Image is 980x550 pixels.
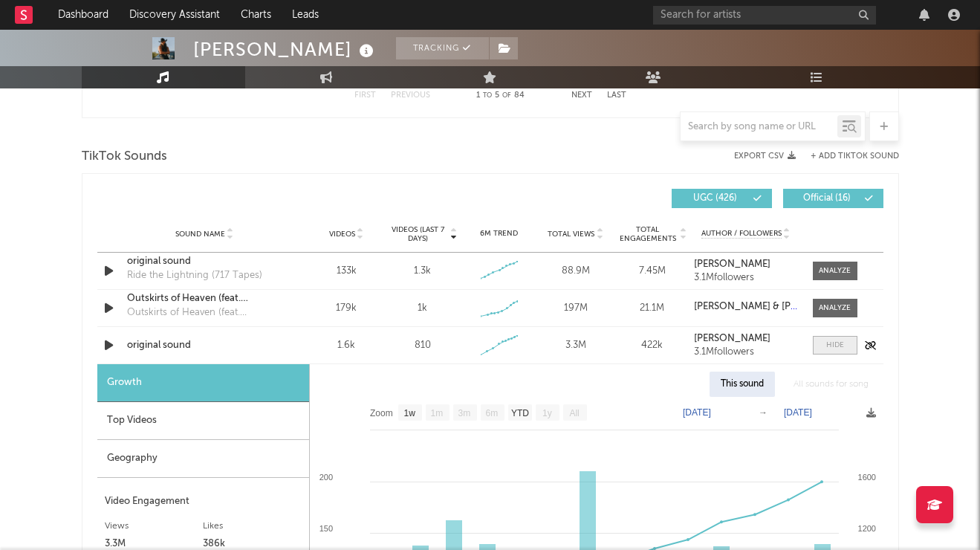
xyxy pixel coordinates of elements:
text: 1w [403,408,415,418]
span: Total Engagements [617,225,678,243]
strong: [PERSON_NAME] & [PERSON_NAME] [694,302,858,311]
a: original sound [127,254,282,269]
button: Tracking [396,37,489,59]
strong: [PERSON_NAME] [694,334,770,343]
div: 422k [617,338,687,353]
text: 1600 [857,473,875,482]
input: Search for artists [653,6,876,25]
text: All [569,408,579,418]
a: Outskirts of Heaven (feat. [PERSON_NAME]) [127,291,282,306]
text: → [759,407,768,418]
text: 1m [430,408,443,418]
a: [PERSON_NAME] [694,259,797,270]
text: 6m [485,408,498,418]
button: Official(16) [783,189,883,208]
span: UGC ( 426 ) [681,194,750,203]
span: Videos [329,230,355,239]
span: Sound Name [175,230,225,239]
div: Growth [97,364,309,402]
div: Views [105,517,204,535]
text: 1200 [857,524,875,533]
div: 3.1M followers [694,347,797,357]
button: + Add TikTok Sound [811,152,899,161]
div: 810 [415,338,431,353]
div: 7.45M [617,264,687,279]
div: 3.3M [541,338,610,353]
div: 1.6k [312,338,381,353]
span: Official ( 16 ) [793,194,861,203]
button: Export CSV [734,152,796,161]
button: Next [571,91,592,100]
div: 1.3k [414,264,431,279]
text: 3m [458,408,470,418]
div: 197M [541,301,610,316]
div: Outskirts of Heaven (feat. [PERSON_NAME]) [127,305,282,320]
div: 3.1M followers [694,273,797,283]
div: Ride the Lightning (717 Tapes) [127,268,262,283]
div: 88.9M [541,264,610,279]
button: First [354,91,376,100]
div: 133k [312,264,381,279]
button: Last [607,91,626,100]
a: [PERSON_NAME] & [PERSON_NAME] [694,302,797,312]
div: Top Videos [97,402,309,440]
a: original sound [127,338,282,353]
div: 1k [418,301,427,316]
text: 200 [319,473,332,482]
div: 21.1M [617,301,687,316]
div: This sound [710,372,775,397]
div: 179k [312,301,381,316]
button: Previous [391,91,430,100]
a: [PERSON_NAME] [694,334,797,344]
div: 6M Trend [464,228,533,239]
div: All sounds for song [782,372,880,397]
span: Total Views [548,230,594,239]
span: Videos (last 7 days) [388,225,448,243]
text: [DATE] [683,407,711,418]
text: YTD [510,408,528,418]
div: Geography [97,440,309,478]
span: of [502,92,511,99]
text: Zoom [370,408,393,418]
text: [DATE] [784,407,812,418]
span: to [483,92,492,99]
strong: [PERSON_NAME] [694,259,770,269]
div: [PERSON_NAME] [193,37,377,62]
input: Search by song name or URL [681,121,837,133]
text: 1y [542,408,552,418]
button: + Add TikTok Sound [796,152,899,161]
text: 150 [319,524,332,533]
span: Author / Followers [701,229,782,239]
button: UGC(426) [672,189,772,208]
div: Likes [203,517,302,535]
div: 1 5 84 [460,87,542,105]
div: Video Engagement [105,493,302,511]
span: TikTok Sounds [82,148,167,166]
